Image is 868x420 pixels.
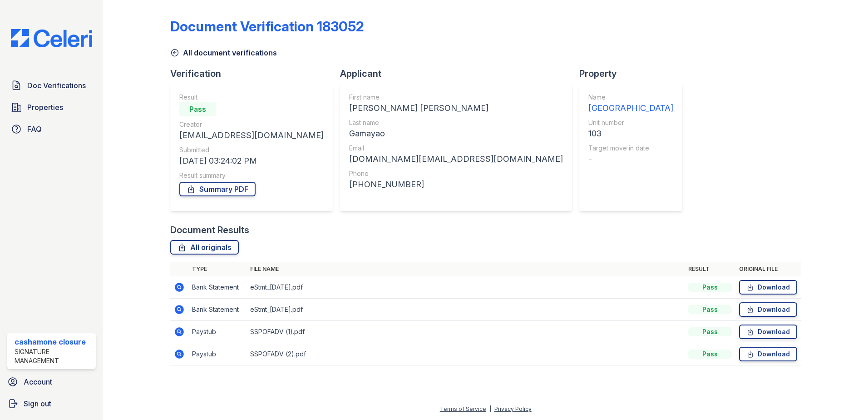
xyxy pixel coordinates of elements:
span: Account [24,376,52,387]
a: Download [739,347,797,361]
a: Privacy Policy [494,405,532,412]
div: [EMAIL_ADDRESS][DOMAIN_NAME] [179,129,324,142]
div: Property [579,67,690,80]
span: Properties [27,102,63,113]
a: Name [GEOGRAPHIC_DATA] [588,93,673,115]
div: Applicant [340,67,579,80]
div: Document Verification 183052 [170,18,364,35]
div: Verification [170,67,340,80]
div: Email [349,144,563,153]
div: Pass [688,305,732,314]
div: Name [588,93,673,102]
div: [GEOGRAPHIC_DATA] [588,102,673,115]
td: Bank Statement [188,276,247,299]
th: Original file [735,262,801,276]
a: FAQ [7,120,96,138]
td: SSPOFADV (1).pdf [247,321,685,343]
a: Summary PDF [179,182,256,196]
span: Sign out [24,398,51,409]
td: eStmt_[DATE].pdf [247,299,685,321]
div: Pass [688,350,732,359]
div: Target move in date [588,144,673,153]
td: Paystub [188,321,247,343]
div: [DOMAIN_NAME][EMAIL_ADDRESS][DOMAIN_NAME] [349,153,563,165]
a: Account [4,373,99,391]
a: Properties [7,98,96,116]
div: Pass [688,283,732,292]
div: Document Results [170,224,249,236]
a: Sign out [4,395,99,413]
div: 103 [588,127,673,140]
div: Result [179,93,324,102]
a: Download [739,280,797,295]
div: | [489,405,491,412]
div: Last name [349,118,563,127]
td: Paystub [188,343,247,365]
div: Unit number [588,118,673,127]
div: cashamone closure [15,336,92,347]
div: Creator [179,120,324,129]
div: Phone [349,169,563,178]
div: Signature Management [15,347,92,365]
div: - [588,153,673,165]
a: Download [739,325,797,339]
div: [DATE] 03:24:02 PM [179,155,324,167]
img: CE_Logo_Blue-a8612792a0a2168367f1c8372b55b34899dd931a85d93a1a3d3e32e68fde9ad4.png [4,29,99,47]
td: SSPOFADV (2).pdf [247,343,685,365]
div: Submitted [179,145,324,155]
div: [PHONE_NUMBER] [349,178,563,191]
a: All originals [170,240,239,255]
div: Gamayao [349,127,563,140]
th: Type [188,262,247,276]
td: eStmt_[DATE].pdf [247,276,685,299]
div: Pass [688,327,732,336]
div: [PERSON_NAME] [PERSON_NAME] [349,102,563,115]
div: First name [349,93,563,102]
a: All document verifications [170,47,277,58]
a: Terms of Service [440,405,486,412]
th: Result [685,262,735,276]
div: Result summary [179,171,324,180]
th: File name [247,262,685,276]
a: Doc Verifications [7,76,96,95]
div: Pass [179,102,216,116]
td: Bank Statement [188,299,247,321]
a: Download [739,302,797,317]
span: Doc Verifications [27,80,86,91]
span: FAQ [27,124,42,135]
